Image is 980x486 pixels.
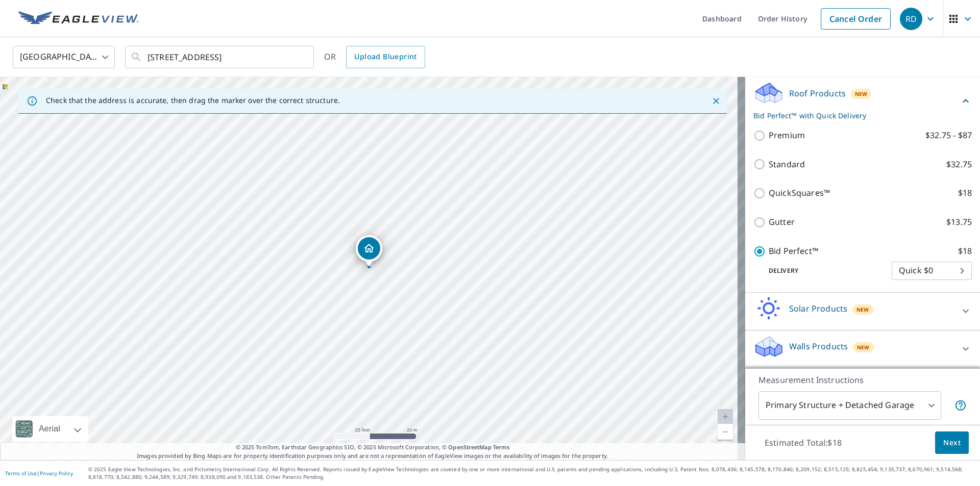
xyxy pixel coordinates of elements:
[935,431,969,454] button: Next
[954,399,967,412] span: Your report will include the primary structure and a detached garage if one exists.
[946,216,972,228] p: $13.75
[758,391,941,420] div: Primary Structure + Detached Garage
[857,343,870,351] span: New
[769,129,805,142] p: Premium
[88,466,975,481] p: © 2025 Eagle View Technologies, Inc. and Pictometry International Corp. All Rights Reserved. Repo...
[40,470,73,477] a: Privacy Policy
[925,129,972,142] p: $32.75 - $87
[12,416,88,442] div: Aerial
[769,216,795,228] p: Gutter
[892,257,972,285] div: Quick $0
[856,305,869,314] span: New
[5,470,37,477] a: Terms of Use
[13,43,115,71] div: [GEOGRAPHIC_DATA]
[324,46,425,68] div: OR
[448,443,491,451] a: OpenStreetMap
[753,335,972,364] div: Walls ProductsNew
[36,416,63,442] div: Aerial
[789,87,846,99] p: Roof Products
[718,424,733,440] a: Current Level 20, Zoom Out
[148,43,293,71] input: Search by address or latitude-longitude
[821,8,891,30] a: Cancel Order
[236,443,510,452] span: © 2025 TomTom, Earthstar Geographics SIO, © 2025 Microsoft Corporation, ©
[855,90,868,98] span: New
[354,50,416,63] span: Upload Blueprint
[958,187,972,199] p: $18
[493,443,510,451] a: Terms
[346,46,425,68] a: Upload Blueprint
[943,437,961,449] span: Next
[769,245,818,258] p: Bid Perfect™
[946,158,972,171] p: $32.75
[709,94,723,108] button: Close
[758,374,967,386] p: Measurement Instructions
[718,409,733,424] a: Current Level 20, Zoom In Disabled
[46,96,340,105] p: Check that the address is accurate, then drag the marker over the correct structure.
[753,110,960,121] p: Bid Perfect™ with Quick Delivery
[753,81,972,121] div: Roof ProductsNewBid Perfect™ with Quick Delivery
[5,470,73,476] p: |
[769,158,805,171] p: Standard
[789,340,848,352] p: Walls Products
[753,297,972,326] div: Solar ProductsNew
[789,302,847,315] p: Solar Products
[958,245,972,258] p: $18
[753,266,892,275] p: Delivery
[900,8,922,30] div: RD
[356,235,382,267] div: Dropped pin, building 1, Residential property, 4221 Green Ave Madison, WI 53704
[756,431,850,454] p: Estimated Total: $18
[18,11,139,27] img: EV Logo
[769,187,830,199] p: QuickSquares™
